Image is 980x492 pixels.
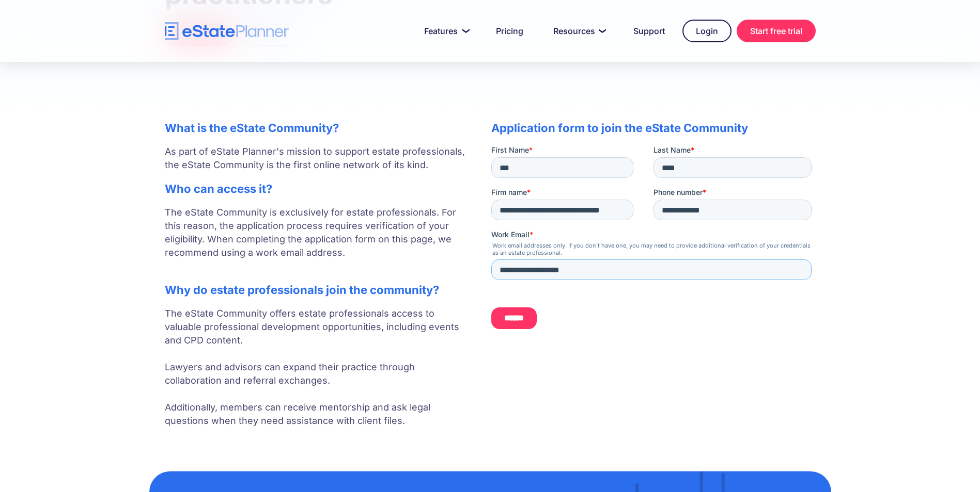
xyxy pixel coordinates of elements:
[737,20,816,42] a: Start free trial
[621,21,677,41] a: Support
[682,20,732,42] a: Login
[165,182,471,195] h2: Who can access it?
[165,307,471,428] p: The eState Community offers estate professionals access to valuable professional development oppo...
[165,145,471,172] p: As part of eState Planner's mission to support estate professionals, the eState Community is the ...
[491,145,816,338] iframe: Form 0
[165,121,471,135] h2: What is the eState Community?
[484,21,536,41] a: Pricing
[165,22,289,40] a: home
[165,283,471,297] h2: Why do estate professionals join the community?
[412,21,478,41] a: Features
[491,121,816,135] h2: Application form to join the eState Community
[541,21,616,41] a: Resources
[165,206,471,273] p: The eState Community is exclusively for estate professionals. For this reason, the application pr...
